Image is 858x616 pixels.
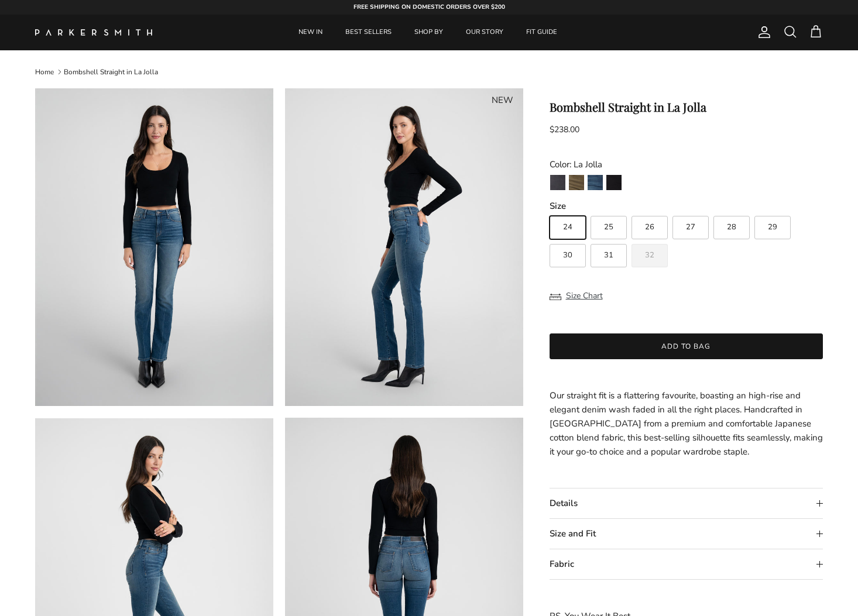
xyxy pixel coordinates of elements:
a: BEST SELLERS [335,15,402,50]
nav: Breadcrumbs [35,67,823,77]
img: Stallion [606,175,622,190]
img: La Jolla [588,175,603,190]
div: Color: La Jolla [550,157,823,171]
div: Primary [174,15,681,50]
a: La Jolla [587,174,603,194]
span: 24 [563,223,572,231]
span: $238.00 [550,124,579,135]
a: Army [568,174,585,194]
a: FIT GUIDE [516,15,568,50]
a: OUR STORY [455,15,514,50]
span: 29 [768,223,777,231]
strong: FREE SHIPPING ON DOMESTIC ORDERS OVER $200 [354,3,505,11]
span: 27 [686,223,695,231]
img: Point Break [550,175,565,190]
a: SHOP BY [404,15,454,50]
a: Account [753,25,771,39]
summary: Fabric [550,549,823,579]
span: Our straight fit is a flattering favourite, boasting an high-rise and elegant denim wash faded in... [550,390,823,457]
span: 32 [645,252,654,259]
span: 26 [645,223,654,231]
img: Parker Smith [35,29,152,36]
a: Bombshell Straight in La Jolla [64,67,158,77]
a: Home [35,67,54,77]
a: Point Break [550,174,566,194]
summary: Details [550,488,823,518]
summary: Size and Fit [550,519,823,549]
span: 25 [604,223,613,231]
span: 28 [727,223,736,231]
span: 31 [604,252,613,259]
img: Army [569,175,584,190]
button: Size Chart [550,285,603,307]
legend: Size [550,200,566,212]
h1: Bombshell Straight in La Jolla [550,100,823,114]
button: Add to bag [550,333,823,359]
a: Stallion [606,174,622,194]
label: Sold out [632,244,668,267]
a: NEW IN [288,15,333,50]
span: 30 [563,252,572,259]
